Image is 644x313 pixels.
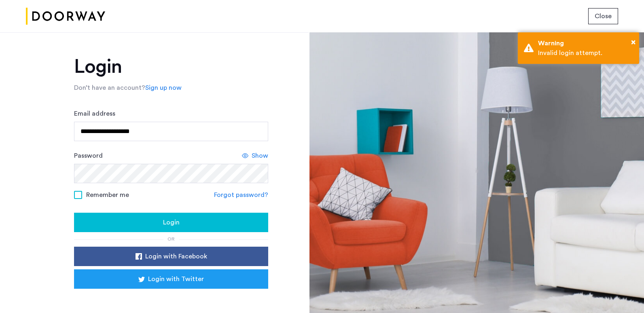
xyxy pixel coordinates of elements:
span: Close [595,11,612,21]
span: Show [252,151,268,161]
button: Close [631,36,636,48]
iframe: Sign in with Google Button [86,291,256,309]
span: or [167,237,175,241]
div: Invalid login attempt. [538,48,633,58]
span: Login with Facebook [145,252,207,261]
button: button [588,8,618,24]
label: Email address [74,109,115,118]
div: Warning [538,38,633,48]
span: Don’t have an account? [74,85,145,91]
button: button [74,213,268,232]
span: Login with Twitter [148,274,204,284]
span: Login [163,218,180,227]
h1: Login [74,57,268,76]
button: button [74,247,268,266]
label: Password [74,151,103,161]
a: Sign up now [145,83,182,93]
button: button [74,269,268,289]
a: Forgot password? [214,190,268,200]
span: Remember me [86,190,129,200]
img: logo [26,1,105,32]
span: × [631,38,636,46]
